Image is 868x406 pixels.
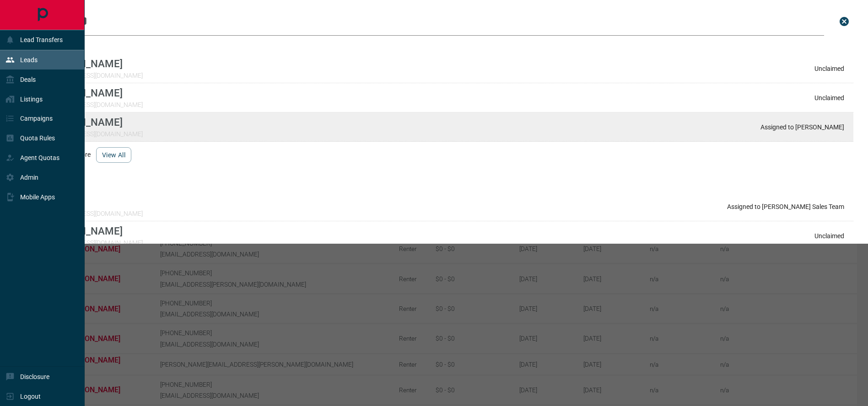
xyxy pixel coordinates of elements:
[35,41,853,48] h3: name matches
[44,225,143,237] p: [PERSON_NAME]
[44,58,143,69] p: [PERSON_NAME]
[96,147,131,163] button: view all
[727,203,844,210] p: Assigned to [PERSON_NAME] Sales Team
[760,123,844,131] p: Assigned to [PERSON_NAME]
[35,179,853,187] h3: email matches
[835,12,853,31] button: close search bar
[814,65,844,72] p: Unclaimed
[44,239,143,246] p: [EMAIL_ADDRESS][DOMAIN_NAME]
[44,72,143,79] p: [EMAIL_ADDRESS][DOMAIN_NAME]
[44,210,143,217] p: [EMAIL_ADDRESS][DOMAIN_NAME]
[44,87,143,99] p: [PERSON_NAME]
[44,116,143,128] p: [PERSON_NAME]
[44,196,143,208] p: Jass D
[814,94,844,101] p: Unclaimed
[35,142,853,168] div: ...and 716 more
[44,101,143,108] p: [EMAIL_ADDRESS][DOMAIN_NAME]
[814,232,844,240] p: Unclaimed
[44,130,143,138] p: [EMAIL_ADDRESS][DOMAIN_NAME]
